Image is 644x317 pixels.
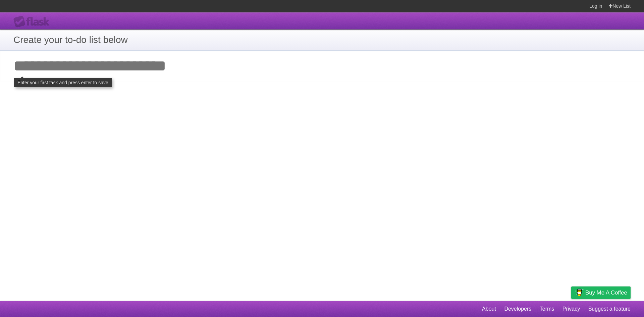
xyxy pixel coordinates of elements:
[562,303,580,315] a: Privacy
[504,303,531,315] a: Developers
[540,303,554,315] a: Terms
[585,287,627,299] span: Buy me a coffee
[571,286,631,299] a: Buy me a coffee
[575,287,584,298] img: Buy me a coffee
[13,33,631,47] h1: Create your to-do list below
[13,16,54,28] div: Flask
[482,303,496,315] a: About
[588,303,631,315] a: Suggest a feature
